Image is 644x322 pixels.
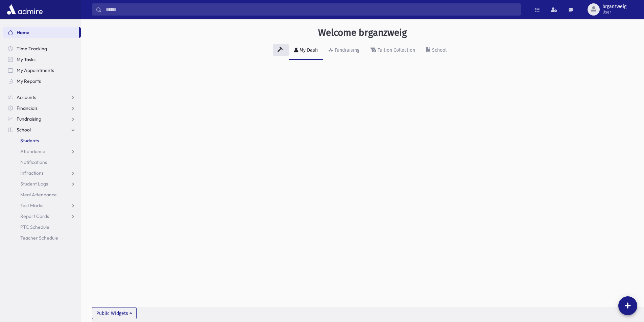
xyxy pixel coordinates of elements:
[5,3,44,16] img: AdmirePro
[3,92,81,103] a: Accounts
[20,235,58,241] span: Teacher Schedule
[333,47,359,53] div: Fundraising
[318,27,407,39] h3: Welcome brganzweig
[17,94,36,100] span: Accounts
[20,138,39,144] span: Students
[421,41,452,60] a: School
[92,307,137,319] button: Public Widgets
[17,116,41,122] span: Fundraising
[17,67,54,73] span: My Appointments
[17,105,38,111] span: Financials
[3,146,81,157] a: Attendance
[20,159,47,165] span: Notifications
[17,78,41,84] span: My Reports
[17,127,31,133] span: School
[17,46,47,52] span: Time Tracking
[3,157,81,168] a: Notifications
[3,211,81,222] a: Report Cards
[20,170,44,176] span: Infractions
[3,168,81,178] a: Infractions
[376,47,415,53] div: Tuition Collection
[20,213,49,219] span: Report Cards
[602,9,626,15] span: User
[431,47,447,53] div: School
[3,103,81,114] a: Financials
[20,192,57,198] span: Meal Attendance
[3,178,81,189] a: Student Logs
[3,54,81,65] a: My Tasks
[3,200,81,211] a: Test Marks
[3,65,81,76] a: My Appointments
[3,222,81,232] a: PTC Schedule
[17,29,29,35] span: Home
[3,124,81,135] a: School
[3,43,81,54] a: Time Tracking
[17,56,35,63] span: My Tasks
[323,41,365,60] a: Fundraising
[20,202,43,208] span: Test Marks
[20,224,49,230] span: PTC Schedule
[3,114,81,124] a: Fundraising
[3,232,81,243] a: Teacher Schedule
[3,135,81,146] a: Students
[602,4,626,9] span: brganzweig
[3,27,79,38] a: Home
[298,47,318,53] div: My Dash
[20,148,45,154] span: Attendance
[102,3,521,16] input: Search
[3,76,81,86] a: My Reports
[20,181,48,187] span: Student Logs
[3,189,81,200] a: Meal Attendance
[365,41,421,60] a: Tuition Collection
[289,41,323,60] a: My Dash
